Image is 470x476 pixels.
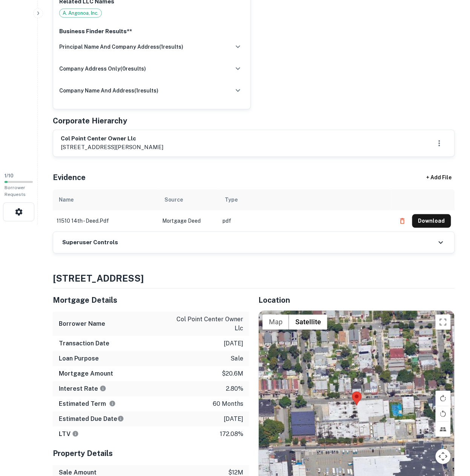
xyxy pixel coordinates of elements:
h6: col point center owner llc [61,135,163,143]
h6: Superuser Controls [62,239,118,247]
button: Download [412,214,451,228]
h5: Corporate Hierarchy [53,116,127,127]
h6: Estimated Term [59,400,116,409]
div: Type [225,196,238,205]
h5: Location [258,295,455,306]
p: 172.08% [220,430,243,439]
h6: Interest Rate [59,385,106,394]
span: Borrower Requests [5,185,26,197]
th: Source [158,189,219,211]
button: Show street map [263,315,289,330]
p: [DATE] [224,415,243,424]
button: Toggle fullscreen view [436,315,451,330]
h6: Estimated Due Date [59,415,124,424]
button: Rotate map counterclockwise [436,407,451,422]
h6: principal name and company address ( 1 results) [59,43,183,51]
svg: The interest rates displayed on the website are for informational purposes only and may be report... [100,385,106,392]
h6: Loan Purpose [59,354,99,364]
h6: company address only ( 0 results) [59,65,146,73]
svg: LTVs displayed on the website are for informational purposes only and may be reported incorrectly... [72,431,79,437]
iframe: Chat Widget [432,416,470,452]
p: sale [230,354,243,364]
button: Delete file [396,215,409,227]
p: [STREET_ADDRESS][PERSON_NAME] [61,143,163,152]
p: [DATE] [224,339,243,348]
button: Rotate map clockwise [436,391,451,406]
p: 60 months [213,400,243,409]
p: $20.6m [222,370,243,379]
h5: Property Details [53,448,249,459]
button: Show satellite imagery [289,315,327,330]
svg: Estimate is based on a standard schedule for this type of loan. [117,416,124,422]
div: + Add File [413,171,465,185]
span: A. Angonoa, Inc. [60,9,101,17]
p: 2.80% [226,385,243,394]
div: scrollable content [53,189,455,232]
svg: Term is based on a standard schedule for this type of loan. [109,401,116,407]
h5: Mortgage Details [53,295,249,306]
td: Mortgage Deed [158,211,219,232]
h6: Borrower Name [59,320,105,329]
td: pdf [219,211,392,232]
div: Source [164,196,183,205]
p: Business Finder Results** [59,27,244,36]
h6: Mortgage Amount [59,370,113,379]
h6: LTV [59,430,79,439]
h6: Transaction Date [59,339,109,348]
th: Type [219,189,392,211]
h5: Evidence [53,172,86,183]
p: col point center owner llc [175,315,243,333]
button: Map camera controls [436,449,451,464]
th: Name [53,189,158,211]
h6: company name and address ( 1 results) [59,86,158,95]
div: Name [59,196,74,205]
td: 11510 14th - deed.pdf [53,211,158,232]
h4: [STREET_ADDRESS] [53,272,455,285]
span: 1 / 10 [5,173,14,179]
